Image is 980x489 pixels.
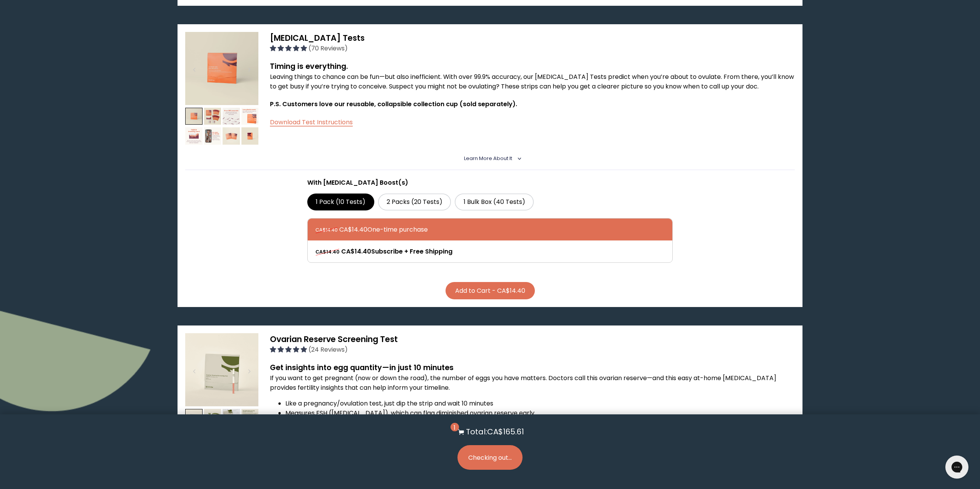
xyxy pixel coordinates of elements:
[204,409,221,426] img: thumbnail image
[185,333,258,406] img: thumbnail image
[285,408,794,418] li: Measures FSH ([MEDICAL_DATA]), which can flag diminished ovarian reserve early
[270,72,794,91] p: Leaving things to chance can be fun—but also inefficient. With over 99.9% accuracy, our [MEDICAL_...
[516,100,517,108] span: .
[204,127,221,145] img: thumbnail image
[514,157,521,160] i: <
[466,426,524,437] p: Total: CA$165.61
[270,32,365,43] span: [MEDICAL_DATA] Tests
[941,453,972,481] iframe: Gorgias live chat messenger
[241,108,259,125] img: thumbnail image
[270,61,348,72] strong: Timing is everything.
[457,445,523,470] button: Checking out...
[464,155,516,162] summary: Learn More About it <
[223,409,240,426] img: thumbnail image
[308,345,348,354] span: (24 Reviews)
[270,118,353,127] a: Download Test Instructions
[308,44,348,53] span: (70 Reviews)
[285,399,794,408] li: Like a pregnancy/ovulation test, just dip the strip and wait 10 minutes
[270,100,516,108] span: P.S. Customers love our reusable, collapsible collection cup (sold separately)
[270,373,794,392] p: If you want to get pregnant (now or down the road), the number of eggs you have matters. Doctors ...
[185,127,203,145] img: thumbnail image
[270,44,308,53] span: 4.96 stars
[241,127,259,145] img: thumbnail image
[451,423,459,431] span: 1
[223,127,240,145] img: thumbnail image
[270,345,308,354] span: 4.92 stars
[241,409,259,426] img: thumbnail image
[223,108,240,125] img: thumbnail image
[185,409,203,426] img: thumbnail image
[185,108,203,125] img: thumbnail image
[446,282,535,299] button: Add to Cart - CA$14.40
[307,178,673,187] p: With [MEDICAL_DATA] Boost(s)
[455,194,534,210] label: 1 Bulk Box (40 Tests)
[185,32,258,105] img: thumbnail image
[204,108,221,125] img: thumbnail image
[270,362,454,373] b: Get insights into egg quantity—in just 10 minutes
[464,155,512,162] span: Learn More About it
[307,194,374,210] label: 1 Pack (10 Tests)
[270,334,398,345] span: Ovarian Reserve Screening Test
[378,194,451,210] label: 2 Packs (20 Tests)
